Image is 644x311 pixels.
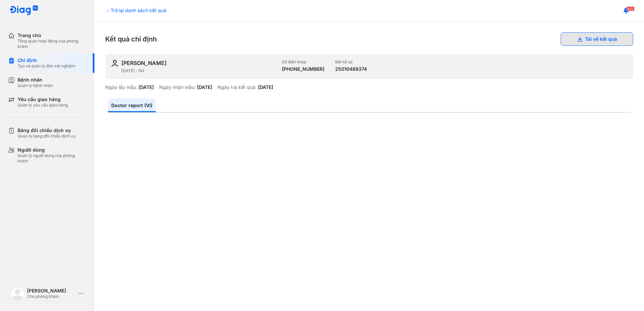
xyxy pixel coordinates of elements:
div: Bảng đối chiếu dịch vụ [18,127,76,133]
div: Ngày trả kết quả: [217,84,257,90]
div: Ngày lấy mẫu: [105,84,137,90]
div: Tạo và quản lý đơn xét nghiệm [18,63,76,69]
span: 832 [626,6,635,11]
div: Trang chủ [18,32,86,38]
div: Bệnh nhân [18,77,53,83]
button: Tải về kết quả [561,32,633,46]
div: [PHONE_NUMBER] [282,66,324,72]
div: [DATE] [258,84,273,90]
div: Quản lý bệnh nhân [18,83,53,88]
div: Kết quả chỉ định [105,32,633,46]
div: [DATE] [139,84,154,90]
div: Tổng quan hoạt động của phòng khám [18,38,86,49]
div: Chủ phòng khám [27,294,76,299]
div: Ngày nhận mẫu: [159,84,196,90]
div: Mã hồ sơ [335,59,367,65]
div: [DATE] [197,84,212,90]
div: Quản lý yêu cầu giao hàng [18,102,68,108]
img: logo [11,287,24,300]
a: Doctor report (VI) [108,98,156,112]
div: Số điện thoại [282,59,324,65]
div: Quản lý người dùng của phòng khám [18,153,86,164]
img: logo [9,5,38,16]
div: Yêu cầu giao hàng [18,96,68,102]
div: [PERSON_NAME] [27,288,76,294]
div: 25010489374 [335,66,367,72]
div: Chỉ định [18,57,76,63]
div: Quản lý bảng đối chiếu dịch vụ [18,133,76,139]
img: user-icon [111,59,119,67]
div: Trở lại danh sách kết quả [105,7,166,14]
div: Người dùng [18,147,86,153]
div: [PERSON_NAME] [121,59,167,67]
div: [DATE] - Nữ [121,68,276,73]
